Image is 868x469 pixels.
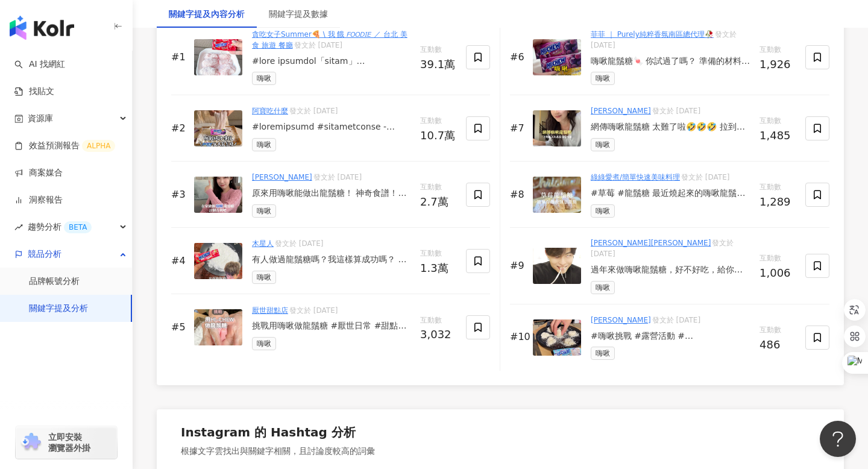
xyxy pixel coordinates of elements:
[510,259,528,272] div: #9
[14,194,63,206] a: 洞察報告
[252,173,312,181] a: [PERSON_NAME]
[591,173,680,181] a: 綠綠愛煮/簡單快速美味料理
[652,316,700,324] span: 發文於 [DATE]
[420,315,456,327] span: 互動數
[420,248,456,260] span: 互動數
[28,241,61,268] span: 競品分析
[194,110,242,146] img: post-image
[759,339,796,351] div: 486
[28,213,92,241] span: 趨勢分析
[420,115,456,127] span: 互動數
[252,72,276,85] span: 嗨啾
[64,221,92,233] div: BETA
[759,324,796,336] span: 互動數
[19,433,43,452] img: chrome extension
[591,316,651,324] a: [PERSON_NAME]
[29,275,80,288] a: 品牌帳號分析
[420,181,456,194] span: 互動數
[759,267,796,279] div: 1,006
[652,107,700,115] span: 發文於 [DATE]
[591,107,651,115] a: [PERSON_NAME]
[194,39,242,75] img: post-image
[681,173,729,181] span: 發文於 [DATE]
[252,271,276,284] span: 嗨啾
[252,254,410,266] div: 有人做過龍鬚糖嗎？我這樣算成功嗎？ #生活系列 #龍鬚糖 #DIY #嗨啾
[252,306,288,315] a: 厭世甜點店
[591,30,737,49] span: 發文於 [DATE]
[14,223,23,231] span: rise
[289,107,338,115] span: 發文於 [DATE]
[420,44,456,56] span: 互動數
[591,264,750,276] div: 過年來做嗨啾龍鬚糖，好不好吃，給你一個眼神自行體會 😳
[420,130,456,142] div: 10.7萬
[313,173,362,181] span: 發文於 [DATE]
[533,110,581,146] img: post-image
[759,130,796,142] div: 1,485
[759,44,796,56] span: 互動數
[420,262,456,274] div: 1.3萬
[759,115,796,127] span: 互動數
[252,239,274,248] a: 木星人
[252,55,410,68] div: #lore ipsumdol「sitam」 consecteturadipisc！ elitsed！doeiu✨ te： incididun*7u labor（etdoloremagn） ali...
[759,58,796,71] div: 1,926
[171,321,189,334] div: #5
[591,281,615,294] span: 嗨啾
[510,122,528,135] div: #7
[169,7,245,20] div: 關鍵字提及內容分析
[591,30,714,39] a: 菲菲 ｜ Purely純粹香氛南區總代理🥀
[591,121,750,133] div: 網傳嗨啾龍鬚糖 太難了啦🤣🤣🤣 拉到滿頭大汗，直接吃嗨啾就好 但是我還是有拉出絲喔哈哈哈 #生活 #女人#價值#感情
[275,239,323,248] span: 發文於 [DATE]
[510,188,528,201] div: #8
[294,41,342,49] span: 發文於 [DATE]
[252,107,288,115] a: 阿寶吃什麼
[591,55,750,68] div: 嗨啾龍鬚糖🍬 你試過了嗎？ 準備的材料有： 嗨啾兩條 玉米粉一包（記得要炒熟） - 製作方法： 先把嗨啾全部搓成一顆球 用筷子輔助在中間搓出一個洞 開始拉長 可以用轉的慢慢拉降低失敗率 弄成8字...
[533,319,581,356] img: post-image
[533,248,581,284] img: post-image
[510,51,528,64] div: #6
[194,177,242,213] img: post-image
[10,16,74,40] img: logo
[16,426,117,459] a: chrome extension立即安裝 瀏覽器外掛
[252,204,276,218] span: 嗨啾
[533,39,581,75] img: post-image
[194,309,242,345] img: post-image
[591,72,615,85] span: 嗨啾
[252,187,410,200] div: 原來用嗨啾能做出龍鬚糖！ 神奇食譜！ [DATE](三)～[DATE](日) 只要登錄HI-CHEW全系列商品發票 就有機會獲得好禮！ 一次抽出三台iPhone 15 pro！ 活動網站 [UR...
[269,7,328,20] div: 關鍵字提及數據
[252,30,407,49] a: 貪吃女子Summer🍕 \ 我 餓 𝘍𝘖𝘖𝘋𝘐𝘌 ／ 台北 美食 旅遊 餐廳
[252,138,276,151] span: 嗨啾
[14,140,115,152] a: 效益預測報告ALPHA
[591,347,615,360] span: 嗨啾
[759,196,796,208] div: 1,289
[591,239,711,247] a: [PERSON_NAME][PERSON_NAME]
[420,329,456,341] div: 3,032
[252,337,276,350] span: 嗨啾
[14,86,54,98] a: 找貼文
[591,187,750,200] div: #草莓 #龍鬚糖 最近燒起來的嗨啾龍鬚糖有名到綠綠拿嗨啾結帳都會被問「你要做龍鬚糖嗎？」😆😆😆😆😆 食材很簡單 嗨啾草莓口味14顆 玉米粉一包 就這樣！！ 只有我覺得他像 粉紅陽春麵嗎😆 筆記：...
[14,167,63,179] a: 商案媒合
[181,445,375,458] div: 根據文字雲找出與關鍵字相關，且討論度較高的詞彙
[28,105,53,132] span: 資源庫
[533,177,581,213] img: post-image
[48,432,90,453] span: 立即安裝 瀏覽器外掛
[289,306,338,315] span: 發文於 [DATE]
[194,243,242,279] img: post-image
[171,51,189,64] div: #1
[510,330,528,344] div: #10
[171,122,189,135] div: #2
[171,188,189,201] div: #3
[591,138,615,151] span: 嗨啾
[759,253,796,265] span: 互動數
[759,181,796,194] span: 互動數
[252,320,410,332] div: 挑戰用嗨啾做龍鬚糖 #厭世日常 #甜點實驗室
[181,424,356,441] div: Instagram 的 Hashtag 分析
[420,58,456,71] div: 39.1萬
[820,421,856,457] iframe: Help Scout Beacon - Open
[420,196,456,208] div: 2.7萬
[252,121,410,133] div: #loremipsumd #sitametconse - adipiscingelitseddoei！ temporinci，utlaborEe9🥇 dolorema，aliqua，enimad...
[591,330,750,342] div: #嗨啾挑戰 #露營活動 #[PERSON_NAME]一直走 上週去露營朋友突然叫我 然後就馬上開始了嗨啾挑戰 我甚至連嗨[DEMOGRAPHIC_DATA]本人穿衣服時都還沒看到 就直接看到他在...
[29,303,88,315] a: 關鍵字提及分析
[591,204,615,218] span: 嗨啾
[14,58,65,71] a: searchAI 找網紅
[171,254,189,268] div: #4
